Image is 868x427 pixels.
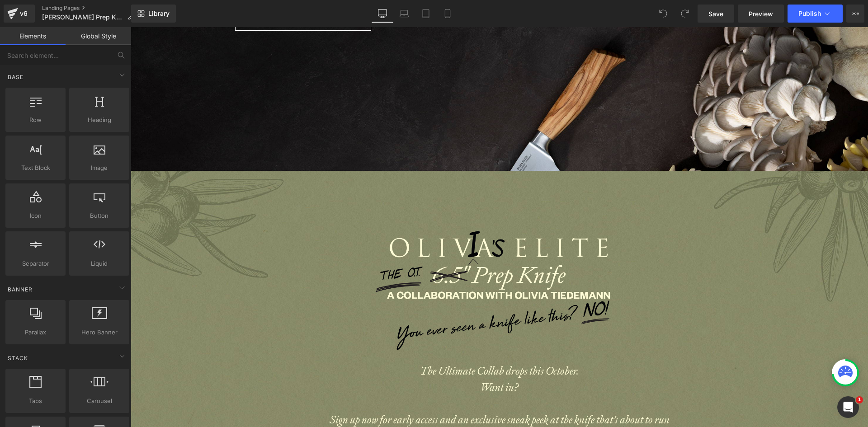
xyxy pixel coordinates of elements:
[437,5,458,23] a: Mobile
[8,115,63,125] span: Row
[708,9,723,19] span: Save
[7,285,33,294] span: Banner
[7,354,29,362] span: Stack
[7,73,24,81] span: Base
[846,5,864,23] button: More
[72,163,127,173] span: Image
[8,211,63,221] span: Icon
[72,396,127,406] span: Carousel
[42,14,124,21] span: [PERSON_NAME] Prep Knife
[4,5,35,23] a: v6
[148,9,170,18] span: Library
[72,211,127,221] span: Button
[372,5,393,23] a: Desktop
[393,5,415,23] a: Laptop
[856,396,863,404] span: 1
[676,5,694,23] button: Redo
[837,396,859,418] iframe: Intercom live chat
[749,9,773,19] span: Preview
[72,328,127,337] span: Hero Banner
[8,328,63,337] span: Parallax
[788,5,843,23] button: Publish
[72,259,127,268] span: Liquid
[66,27,131,45] a: Global Style
[199,337,539,416] i: The Ultimate Collab drops this October. Want in? Sign up now for early access and an exclusive sn...
[72,115,127,125] span: Heading
[654,5,672,23] button: Undo
[131,5,176,23] a: New Library
[738,5,784,23] a: Preview
[8,163,63,173] span: Text Block
[8,396,63,406] span: Tabs
[415,5,437,23] a: Tablet
[8,259,63,268] span: Separator
[18,8,29,19] div: v6
[798,10,821,17] span: Publish
[42,5,141,12] a: Landing Pages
